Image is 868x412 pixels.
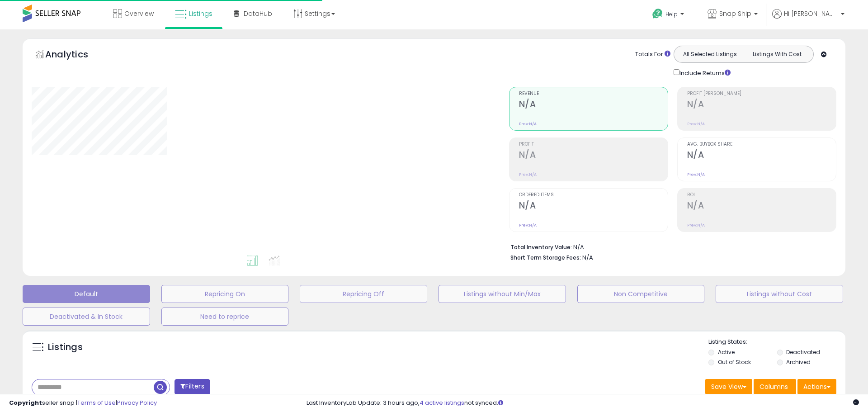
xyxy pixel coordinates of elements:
span: Avg. Buybox Share [687,142,836,147]
button: Deactivated & In Stock [23,308,150,326]
span: Revenue [519,91,668,96]
small: Prev: N/A [519,172,537,177]
span: Profit [519,142,668,147]
div: Totals For [635,50,670,59]
span: Profit [PERSON_NAME] [687,91,836,96]
span: Listings [189,9,212,18]
span: Snap Ship [719,9,751,18]
small: Prev: N/A [687,172,705,177]
small: Prev: N/A [687,121,705,127]
a: Hi [PERSON_NAME] [772,9,844,29]
span: N/A [582,253,593,262]
h2: N/A [687,99,836,111]
i: Get Help [652,8,663,19]
span: ROI [687,193,836,198]
span: Ordered Items [519,193,668,198]
small: Prev: N/A [519,121,537,127]
span: Help [665,10,678,18]
div: seller snap | | [9,399,157,407]
span: Hi [PERSON_NAME] [784,9,838,18]
h2: N/A [519,150,668,162]
button: Repricing Off [300,285,427,303]
span: DataHub [244,9,272,18]
li: N/A [510,241,830,252]
span: Overview [124,9,154,18]
button: All Selected Listings [676,48,744,60]
button: Need to reprice [161,308,289,326]
h2: N/A [519,99,668,111]
button: Listings without Min/Max [439,285,566,303]
small: Prev: N/A [519,223,537,228]
button: Listings without Cost [716,285,843,303]
small: Prev: N/A [687,223,705,228]
b: Total Inventory Value: [510,243,572,251]
b: Short Term Storage Fees: [510,254,581,261]
button: Listings With Cost [743,48,811,60]
h2: N/A [687,200,836,213]
h5: Analytics [45,48,106,63]
div: Include Returns [667,67,741,78]
button: Repricing On [161,285,289,303]
h2: N/A [519,200,668,213]
a: Help [645,1,693,29]
h2: N/A [687,150,836,162]
button: Default [23,285,150,303]
button: Non Competitive [577,285,705,303]
strong: Copyright [9,398,42,407]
